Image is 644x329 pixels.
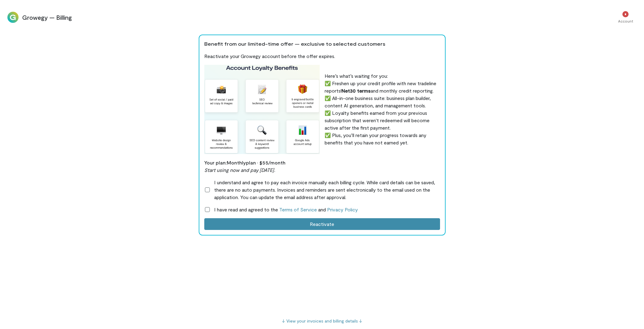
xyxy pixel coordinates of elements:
p: Benefit from our limited-time offer — exclusive to selected customers [204,40,440,48]
a: Terms of Service [279,206,317,212]
div: ✅ Freshen up your credit profile with new tradeline reports! and monthly credit reporting. [325,80,440,94]
span: Your plan: Monthly plan · $55/month [204,160,285,165]
div: Account [618,19,633,23]
div: ✅ All-in-one business suite: business plan builder, content AI generation, and management tools. [325,94,440,109]
span: Growegy — Billing [22,13,611,22]
label: I understand and agree to pay each invoice manually each billing cycle. While card details can be... [204,179,440,201]
div: *Account [614,6,637,28]
div: ✅ Loyalty benefits earned from your previous subscription that weren't redeemed will become activ... [325,109,440,131]
a: ↓ View your invoices and billing details ↓ [282,318,362,323]
b: Net30 terms [342,88,371,94]
span: Start using now and pay [DATE]. [204,167,275,173]
div: ✅ Plus, you’ll retain your progress towards any benefits that you have not earned yet. [325,131,440,146]
div: Here’s what’s waiting for you: [325,72,440,80]
a: Privacy Policy [327,206,358,212]
div: Reactivate your Growegy account before the offer expires. [204,52,440,60]
span: I have read and agreed to the and [214,206,358,213]
button: Reactivate [204,218,440,230]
